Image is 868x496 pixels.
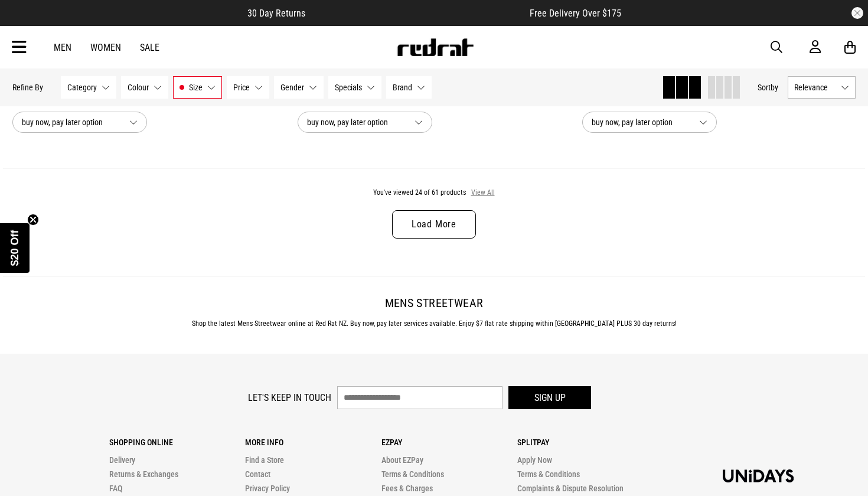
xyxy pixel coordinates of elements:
span: Free Delivery Over $175 [530,8,621,19]
span: $20 Off [9,230,21,266]
label: Let's keep in touch [248,392,331,403]
p: Ezpay [381,438,517,447]
button: buy now, pay later option [12,112,147,133]
span: Category [67,83,97,92]
span: by [771,83,778,92]
span: 30 Day Returns [247,8,305,19]
a: Apply Now [517,455,552,465]
button: buy now, pay later option [582,112,717,133]
p: Shop the latest Mens Streetwear online at Red Rat NZ. Buy now, pay later services available. Enjo... [12,319,856,328]
img: Unidays [723,469,794,482]
span: Colour [128,83,149,92]
button: Relevance [788,76,856,99]
a: Women [90,42,121,53]
button: Gender [274,76,324,99]
p: More Info [245,438,381,447]
a: FAQ [109,484,122,493]
a: Complaints & Dispute Resolution [517,484,624,493]
span: Brand [393,83,412,92]
p: Refine By [12,83,43,92]
span: buy now, pay later option [22,115,120,129]
iframe: Customer reviews powered by Trustpilot [329,7,506,19]
a: Contact [245,469,270,479]
img: Redrat logo [396,38,474,56]
button: Brand [386,76,432,99]
a: Men [54,42,71,53]
button: Close teaser [27,214,39,226]
a: Delivery [109,455,135,465]
span: Gender [280,83,304,92]
a: Find a Store [245,455,284,465]
span: You've viewed 24 of 61 products [373,188,466,197]
button: Sortby [758,80,778,94]
button: View All [471,188,495,198]
p: Splitpay [517,438,653,447]
button: Open LiveChat chat widget [9,5,45,40]
button: Price [227,76,269,99]
button: Colour [121,76,168,99]
button: Category [61,76,116,99]
button: buy now, pay later option [298,112,432,133]
a: Fees & Charges [381,484,433,493]
button: Sign up [508,386,591,409]
a: Terms & Conditions [381,469,444,479]
span: buy now, pay later option [307,115,405,129]
span: Relevance [794,83,836,92]
a: Terms & Conditions [517,469,580,479]
a: Sale [140,42,159,53]
a: Privacy Policy [245,484,290,493]
span: buy now, pay later option [592,115,690,129]
span: Size [189,83,203,92]
a: Load More [392,210,476,239]
button: Specials [328,76,381,99]
span: Price [233,83,250,92]
a: About EZPay [381,455,423,465]
button: Size [173,76,222,99]
span: Specials [335,83,362,92]
p: Shopping Online [109,438,245,447]
h2: Mens Streetwear [12,296,856,310]
a: Returns & Exchanges [109,469,178,479]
